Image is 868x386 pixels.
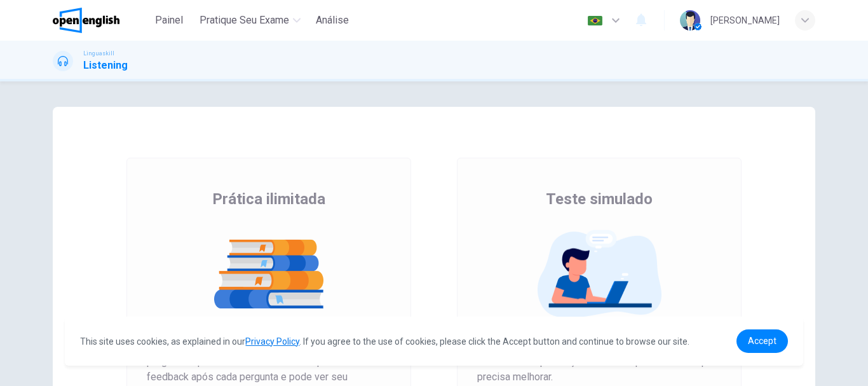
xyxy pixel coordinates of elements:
img: OpenEnglish logo [53,8,119,33]
div: [PERSON_NAME] [710,13,780,28]
h1: Listening [83,58,128,73]
span: Linguaskill [83,49,114,58]
button: Pratique seu exame [194,9,306,32]
a: Privacy Policy [245,336,299,347]
div: cookieconsent [65,317,803,366]
span: Accept [748,336,776,346]
span: Teste simulado [546,189,653,209]
img: Profile picture [680,10,700,31]
button: Análise [311,9,354,32]
span: Painel [155,13,183,28]
span: This site uses cookies, as explained in our . If you agree to the use of cookies, please click th... [80,336,689,347]
a: dismiss cookie message [736,329,788,353]
img: pt [587,16,603,25]
span: Prática ilimitada [212,189,325,209]
span: Análise [316,13,349,28]
button: Painel [149,9,189,32]
span: Pratique seu exame [200,13,289,28]
a: OpenEnglish logo [53,8,149,33]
